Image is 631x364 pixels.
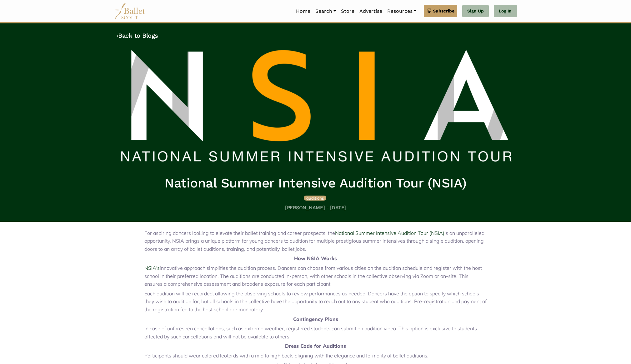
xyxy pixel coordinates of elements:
[285,343,346,349] strong: Dress Code for Auditions
[306,196,324,201] span: auditions
[494,5,517,17] a: Log In
[117,32,158,39] a: ‹Back to Blogs
[293,5,313,18] a: Home
[433,7,454,14] span: Subscribe
[357,5,385,18] a: Advertise
[293,316,338,322] strong: Contingency Plans
[117,47,514,170] img: header_image.img
[427,7,432,14] img: gem.svg
[117,175,514,192] h1: National Summer Intensive Audition Tour (NSIA)
[304,195,326,201] a: auditions
[117,32,118,39] code: ‹
[144,229,487,253] p: For aspiring dancers looking to elevate their ballet training and career prospects, the is an unp...
[144,264,487,288] p: innovative approach simplifies the audition process. Dancers can choose from various cities on th...
[144,352,487,360] p: Participants should wear colored leotards with a mid to high back, aligning with the elegance and...
[385,5,419,18] a: Resources
[338,5,357,18] a: Store
[144,290,487,314] p: Each audition will be recorded, allowing the observing schools to review performances as needed. ...
[144,265,160,271] a: NSIA's
[462,5,489,17] a: Sign Up
[294,255,337,261] strong: How NSIA Works
[424,5,457,17] a: Subscribe
[117,205,514,211] h5: [PERSON_NAME] - [DATE]
[313,5,338,18] a: Search
[144,325,487,341] p: In case of unforeseen cancellations, such as extreme weather, registered students can submit an a...
[335,230,444,236] a: National Summer Intensive Audition Tour (NSIA)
